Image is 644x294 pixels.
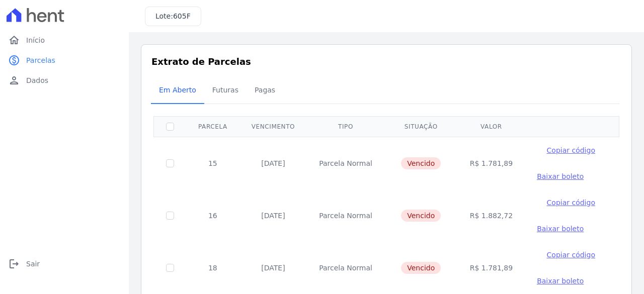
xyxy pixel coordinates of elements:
[8,34,20,46] i: home
[151,78,204,104] a: Em Aberto
[247,78,283,104] a: Pagas
[26,55,55,65] span: Parcelas
[173,12,191,20] span: 605F
[307,137,384,189] td: Parcela Normal
[384,116,458,137] th: Situação
[8,74,20,86] i: person
[401,262,441,274] span: Vencido
[4,70,125,90] a: personDados
[401,157,441,169] span: Vencido
[537,171,584,181] a: Baixar boleto
[537,145,605,155] button: Copiar código
[239,137,307,189] td: [DATE]
[186,137,239,189] td: 15
[8,258,20,270] i: logout
[401,210,441,222] span: Vencido
[153,80,202,100] span: Em Aberto
[26,75,48,85] span: Dados
[307,189,384,242] td: Parcela Normal
[206,80,245,100] span: Futuras
[186,189,239,242] td: 16
[204,78,247,104] a: Futuras
[4,50,125,70] a: paidParcelas
[8,54,20,66] i: paid
[155,11,191,22] h3: Lote:
[249,80,281,100] span: Pagas
[4,254,125,274] a: logoutSair
[239,242,307,294] td: [DATE]
[458,137,525,189] td: R$ 1.781,89
[537,277,584,285] span: Baixar boleto
[239,116,307,137] th: Vencimento
[537,276,584,286] a: Baixar boleto
[239,189,307,242] td: [DATE]
[186,242,239,294] td: 18
[307,116,384,137] th: Tipo
[4,30,125,50] a: homeInício
[537,225,584,233] span: Baixar boleto
[537,172,584,180] span: Baixar boleto
[537,198,605,208] button: Copiar código
[26,259,40,269] span: Sair
[458,242,525,294] td: R$ 1.781,89
[186,116,239,137] th: Parcela
[547,251,595,259] span: Copiar código
[307,242,384,294] td: Parcela Normal
[537,250,605,260] button: Copiar código
[458,189,525,242] td: R$ 1.882,72
[151,55,621,68] h3: Extrato de Parcelas
[26,35,45,45] span: Início
[547,146,595,154] span: Copiar código
[458,116,525,137] th: Valor
[547,199,595,207] span: Copiar código
[537,224,584,234] a: Baixar boleto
